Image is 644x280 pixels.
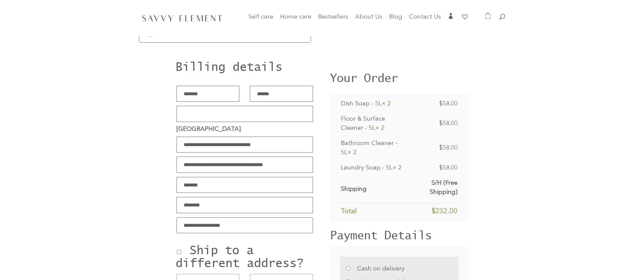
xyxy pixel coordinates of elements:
strong: × 2 [375,125,384,131]
td: Dish Soap - 5L [337,96,409,112]
a: About Us [355,15,382,24]
a: Home care [280,15,311,28]
label: Cash on delivery [357,266,405,272]
span: $ [439,101,443,107]
span: $ [439,165,443,171]
h3: Billing details [176,60,314,77]
td: Bathroom Cleaner - 5L [337,136,409,160]
span:  [448,13,454,19]
td: Laundry Soap - 5L [337,160,409,176]
strong: × 2 [392,165,402,171]
th: Total [337,203,409,220]
a: Self care [249,15,273,28]
th: Shipping [337,176,409,203]
a: Bestsellers [318,15,348,24]
td: Floor & Surface Cleaner - 5L [337,112,409,136]
strong: × 2 [347,149,356,156]
strong: × 2 [382,101,391,107]
span: $ [439,145,443,151]
bdi: 58.00 [439,165,458,171]
p: Your Order [330,69,468,86]
a:  [448,13,454,24]
span: Ship to a different address? [176,243,304,270]
img: SavvyElement [140,13,224,23]
label: S/H (Free Shipping) [430,180,458,195]
bdi: 58.00 [439,120,458,126]
span: $ [439,120,443,126]
bdi: 232.00 [431,208,458,215]
p: Payment Details [330,232,468,238]
bdi: 58.00 [439,145,458,151]
a: Contact Us [409,15,441,24]
strong: [GEOGRAPHIC_DATA] [177,126,241,132]
a: Blog [389,15,402,24]
bdi: 58.00 [439,101,458,107]
span: $ [431,208,435,215]
input: Ship to a different address? [177,250,181,254]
